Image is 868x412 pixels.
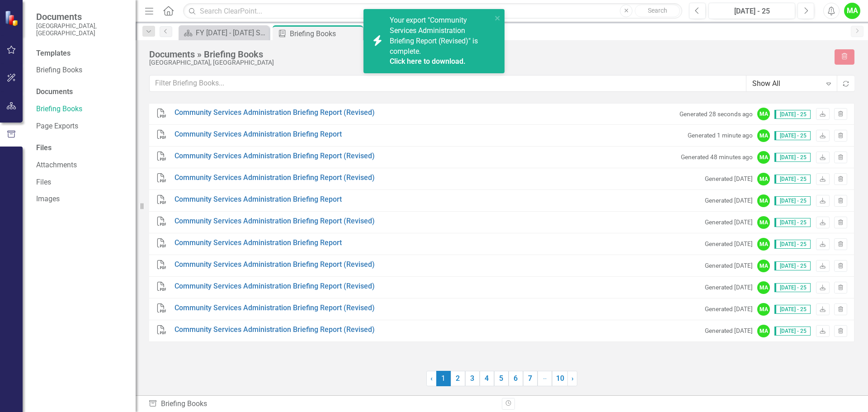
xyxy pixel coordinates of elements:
[774,196,811,205] span: [DATE] - 25
[712,6,792,17] div: [DATE] - 25
[844,3,860,19] button: MA
[36,194,127,204] a: Images
[290,28,361,39] div: Briefing Books
[451,371,465,386] a: 2
[757,216,770,229] div: MA
[465,371,480,386] a: 3
[774,305,811,314] span: [DATE] - 25
[175,151,375,161] a: Community Services Administration Briefing Report (Revised)
[757,325,770,337] div: MA
[175,108,375,118] a: Community Services Administration Briefing Report (Revised)
[36,121,127,132] a: Page Exports
[196,27,267,38] div: FY [DATE] - [DATE] Strategic Plan
[36,65,127,76] a: Briefing Books
[774,327,811,336] span: [DATE] - 25
[774,153,811,162] span: [DATE] - 25
[5,10,20,26] img: ClearPoint Strategy
[183,3,682,19] input: Search ClearPoint...
[705,196,753,205] small: Generated [DATE]
[175,260,375,270] a: Community Services Administration Briefing Report (Revised)
[36,104,127,114] a: Briefing Books
[36,160,127,170] a: Attachments
[494,371,509,386] a: 5
[757,173,770,185] div: MA
[175,129,342,140] a: Community Services Administration Briefing Report
[757,129,770,142] div: MA
[705,283,753,292] small: Generated [DATE]
[36,177,127,188] a: Files
[430,374,433,383] span: ‹
[175,216,375,227] a: Community Services Administration Briefing Report (Revised)
[175,325,375,335] a: Community Services Administration Briefing Report (Revised)
[36,48,127,59] div: Templates
[774,175,811,184] span: [DATE] - 25
[436,371,451,386] span: 1
[757,303,770,316] div: MA
[705,305,753,313] small: Generated [DATE]
[757,281,770,294] div: MA
[774,131,811,140] span: [DATE] - 25
[757,108,770,120] div: MA
[705,240,753,248] small: Generated [DATE]
[705,175,753,183] small: Generated [DATE]
[175,238,342,248] a: Community Services Administration Briefing Report
[480,371,494,386] a: 4
[495,13,501,23] button: close
[523,371,538,386] a: 7
[774,110,811,119] span: [DATE] - 25
[36,87,127,97] div: Documents
[757,151,770,164] div: MA
[648,7,667,14] span: Search
[175,173,375,183] a: Community Services Administration Briefing Report (Revised)
[774,240,811,249] span: [DATE] - 25
[509,371,523,386] a: 6
[705,261,753,270] small: Generated [DATE]
[36,22,127,37] small: [GEOGRAPHIC_DATA], [GEOGRAPHIC_DATA]
[705,218,753,227] small: Generated [DATE]
[757,260,770,272] div: MA
[36,143,127,153] div: Files
[774,218,811,227] span: [DATE] - 25
[774,261,811,270] span: [DATE] - 25
[149,59,826,66] div: [GEOGRAPHIC_DATA], [GEOGRAPHIC_DATA]
[390,57,466,66] a: Click here to download.
[181,27,267,38] a: FY [DATE] - [DATE] Strategic Plan
[681,153,753,161] small: Generated 48 minutes ago
[36,11,127,22] span: Documents
[175,194,342,205] a: Community Services Administration Briefing Report
[175,303,375,313] a: Community Services Administration Briefing Report (Revised)
[708,3,795,19] button: [DATE] - 25
[552,371,568,386] a: 10
[705,327,753,335] small: Generated [DATE]
[774,283,811,292] span: [DATE] - 25
[757,238,770,251] div: MA
[175,281,375,292] a: Community Services Administration Briefing Report (Revised)
[688,131,753,140] small: Generated 1 minute ago
[752,78,821,89] div: Show All
[571,374,574,383] span: ›
[149,75,746,92] input: Filter Briefing Books...
[635,5,680,17] button: Search
[148,399,495,409] div: Briefing Books
[757,194,770,207] div: MA
[679,110,753,118] small: Generated 28 seconds ago
[390,16,490,67] span: Your export "Community Services Administration Briefing Report (Revised)" is complete.
[149,49,826,59] div: Documents » Briefing Books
